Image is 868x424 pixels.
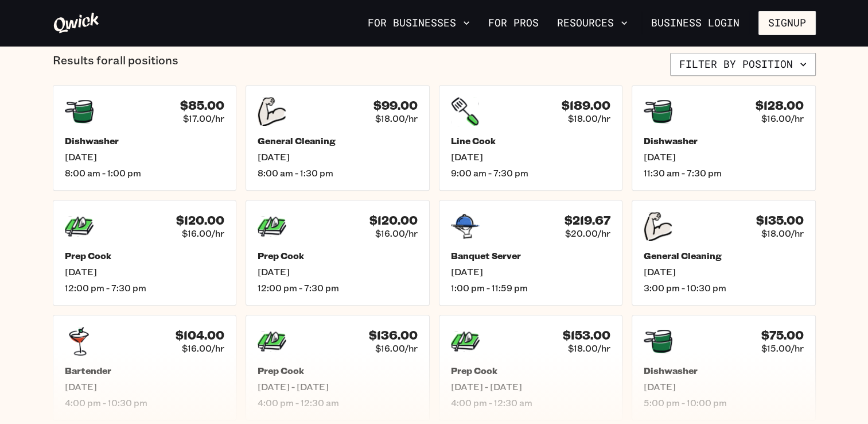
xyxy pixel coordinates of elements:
[375,113,418,124] span: $18.00/hr
[182,228,224,239] span: $16.00/hr
[53,85,237,191] a: $85.00$17.00/hrDishwasher[DATE]8:00 am - 1:00 pm
[562,98,610,113] h4: $189.00
[176,328,224,342] h4: $104.00
[451,135,611,147] h5: Line Cook
[65,135,225,147] h5: Dishwasher
[258,397,418,408] span: 4:00 pm - 12:30 am
[246,85,430,191] a: $99.00$18.00/hrGeneral Cleaning[DATE]8:00 am - 1:30 pm
[632,200,816,306] a: $135.00$18.00/hrGeneral Cleaning[DATE]3:00 pm - 10:30 pm
[644,135,804,147] h5: Dishwasher
[258,250,418,261] h5: Prep Cook
[258,151,418,163] span: [DATE]
[369,328,418,342] h4: $136.00
[565,228,610,239] span: $20.00/hr
[258,167,418,179] span: 8:00 am - 1:30 pm
[644,365,804,376] h5: Dishwasher
[756,213,804,228] h4: $135.00
[644,381,804,392] span: [DATE]
[451,266,611,277] span: [DATE]
[176,213,224,228] h4: $120.00
[761,342,804,354] span: $15.00/hr
[644,282,804,294] span: 3:00 pm - 10:30 pm
[758,11,816,35] button: Signup
[451,250,611,261] h5: Banquet Server
[670,53,816,76] button: Filter by position
[65,365,225,376] h5: Bartender
[644,167,804,179] span: 11:30 am - 7:30 pm
[451,167,611,179] span: 9:00 am - 7:30 pm
[451,282,611,294] span: 1:00 pm - 11:59 pm
[369,213,418,228] h4: $120.00
[65,397,225,408] span: 4:00 pm - 10:30 pm
[644,397,804,408] span: 5:00 pm - 10:00 pm
[182,342,224,354] span: $16.00/hr
[53,315,237,421] a: $104.00$16.00/hrBartender[DATE]4:00 pm - 10:30 pm
[246,315,430,421] a: $136.00$16.00/hrPrep Cook[DATE] - [DATE]4:00 pm - 12:30 am
[258,381,418,392] span: [DATE] - [DATE]
[451,365,611,376] h5: Prep Cook
[258,266,418,277] span: [DATE]
[53,200,237,306] a: $120.00$16.00/hrPrep Cook[DATE]12:00 pm - 7:30 pm
[644,250,804,261] h5: General Cleaning
[756,98,804,113] h4: $128.00
[632,315,816,421] a: $75.00$15.00/hrDishwasher[DATE]5:00 pm - 10:00 pm
[644,151,804,163] span: [DATE]
[568,342,610,354] span: $18.00/hr
[258,365,418,376] h5: Prep Cook
[644,266,804,277] span: [DATE]
[53,53,178,76] p: Results for all positions
[258,282,418,294] span: 12:00 pm - 7:30 pm
[484,13,543,33] a: For Pros
[761,113,804,124] span: $16.00/hr
[761,328,804,342] h4: $75.00
[439,200,623,306] a: $219.67$20.00/hrBanquet Server[DATE]1:00 pm - 11:59 pm
[65,266,225,277] span: [DATE]
[65,151,225,163] span: [DATE]
[451,381,611,392] span: [DATE] - [DATE]
[246,200,430,306] a: $120.00$16.00/hrPrep Cook[DATE]12:00 pm - 7:30 pm
[375,228,418,239] span: $16.00/hr
[65,167,225,179] span: 8:00 am - 1:00 pm
[65,250,225,261] h5: Prep Cook
[632,85,816,191] a: $128.00$16.00/hrDishwasher[DATE]11:30 am - 7:30 pm
[439,315,623,421] a: $153.00$18.00/hrPrep Cook[DATE] - [DATE]4:00 pm - 12:30 am
[761,228,804,239] span: $18.00/hr
[183,113,224,124] span: $17.00/hr
[568,113,610,124] span: $18.00/hr
[439,85,623,191] a: $189.00$18.00/hrLine Cook[DATE]9:00 am - 7:30 pm
[375,342,418,354] span: $16.00/hr
[363,13,474,33] button: For Businesses
[552,13,632,33] button: Resources
[565,213,610,228] h4: $219.67
[258,135,418,147] h5: General Cleaning
[65,282,225,294] span: 12:00 pm - 7:30 pm
[451,397,611,408] span: 4:00 pm - 12:30 am
[563,328,610,342] h4: $153.00
[65,381,225,392] span: [DATE]
[451,151,611,163] span: [DATE]
[373,98,418,113] h4: $99.00
[180,98,224,113] h4: $85.00
[641,11,749,35] a: Business Login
